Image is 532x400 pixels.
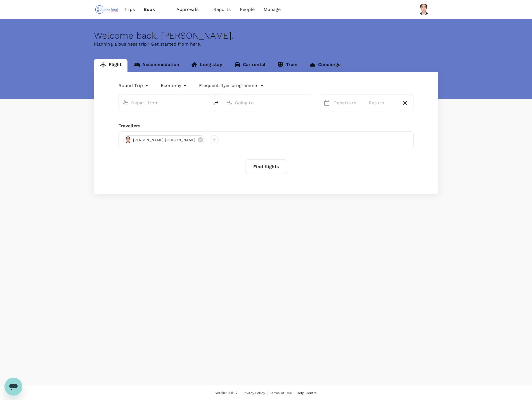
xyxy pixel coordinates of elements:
[124,6,135,13] span: Trips
[119,123,414,129] div: Travellers
[418,4,429,15] img: Ye Hong Sean Wong
[228,59,271,72] a: Car rental
[240,6,255,13] span: People
[161,81,188,90] div: Economy
[94,3,120,16] img: Phoon Huat PTE. LTD.
[245,159,287,174] button: Find flights
[119,81,150,90] div: Round Trip
[4,378,22,396] iframe: Button to launch messaging window
[369,100,397,106] p: Return
[130,137,199,143] span: [PERSON_NAME] [PERSON_NAME]
[185,59,228,72] a: Long stay
[242,390,265,396] a: Privacy Policy
[199,82,264,89] button: Frequent flyer programme
[123,135,205,144] div: [PERSON_NAME] [PERSON_NAME]
[270,391,292,395] span: Terms of Use
[176,6,204,13] span: Approvals
[94,59,128,72] a: Flight
[334,100,362,106] p: Departure
[125,137,131,143] img: avatar-67ef3868951fe.jpeg
[235,98,301,107] input: Going to
[270,390,292,396] a: Terms of Use
[215,390,238,396] span: Version 3.51.2
[242,391,265,395] span: Privacy Policy
[131,98,197,107] input: Depart from
[303,59,346,72] a: Concierge
[127,59,185,72] a: Accommodation
[199,82,257,89] p: Frequent flyer programme
[94,30,438,41] div: Welcome back , [PERSON_NAME] .
[144,6,155,13] span: Book
[264,6,281,13] span: Manage
[297,390,317,396] a: Help Centre
[94,41,438,48] p: Planning a business trip? Get started from here.
[271,59,303,72] a: Train
[205,102,206,103] button: Open
[213,6,231,13] span: Reports
[309,102,310,103] button: Open
[209,97,223,110] button: delete
[297,391,317,395] span: Help Centre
